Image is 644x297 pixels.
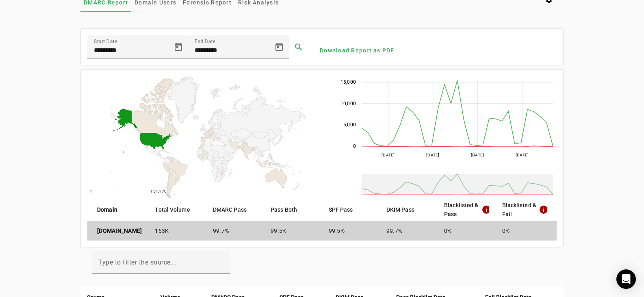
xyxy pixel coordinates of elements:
[380,221,438,241] mat-cell: 99.7%
[539,205,547,215] mat-icon: info
[94,39,117,44] mat-label: Start Date
[471,153,484,157] text: [DATE]
[264,198,322,221] mat-header-cell: Pass Both
[317,43,398,58] button: Download Report as PDF
[169,37,188,57] button: Open calendar
[150,189,167,193] text: 151,170
[206,221,264,241] mat-cell: 99.7%
[380,198,438,221] mat-header-cell: DKIM Pass
[616,269,636,289] div: Open Intercom Messenger
[195,39,215,44] mat-label: End Date
[496,198,557,221] mat-header-cell: Blacklisted & Fail
[340,101,356,106] text: 10,000
[269,37,289,57] button: Open calendar
[90,189,92,193] text: 1
[438,198,495,221] mat-header-cell: Blacklisted & Pass
[148,221,206,241] mat-cell: 153K
[97,205,117,214] strong: Domain
[438,221,495,241] mat-cell: 0%
[426,153,440,157] text: [DATE]
[515,153,529,157] text: [DATE]
[322,221,380,241] mat-cell: 99.5%
[340,79,356,85] text: 15,000
[343,122,356,128] text: 5,000
[264,221,322,241] mat-cell: 99.5%
[353,143,356,149] text: 0
[496,221,557,241] mat-cell: 0%
[481,205,489,215] mat-icon: info
[382,153,395,157] text: [DATE]
[148,198,206,221] mat-header-cell: Total Volume
[322,198,380,221] mat-header-cell: SPF Pass
[98,258,176,266] mat-label: Type to filter the source...
[320,46,395,54] span: Download Report as PDF
[87,76,324,198] svg: A chart.
[206,198,264,221] mat-header-cell: DMARC Pass
[97,227,142,235] strong: [DOMAIN_NAME]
